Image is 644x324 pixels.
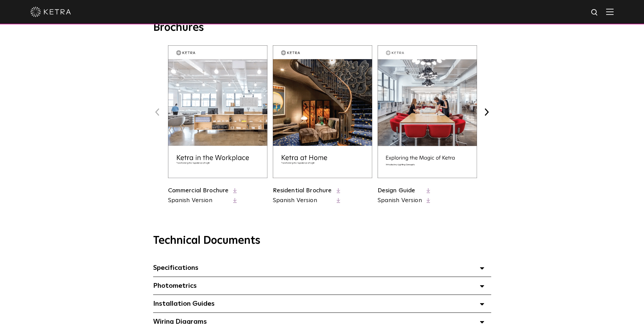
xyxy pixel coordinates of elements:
[606,8,614,15] img: Hamburger%20Nav.svg
[591,8,599,17] img: search icon
[273,188,332,194] a: Residential Brochure
[168,188,229,194] a: Commercial Brochure
[153,108,162,116] button: Previous
[273,45,372,178] img: residential_brochure_thumbnail
[378,188,415,194] a: Design Guide
[153,264,198,271] span: Specifications
[378,45,477,178] img: design_brochure_thumbnail
[153,300,215,307] span: Installation Guides
[273,196,332,205] a: Spanish Version
[30,7,71,17] img: ketra-logo-2019-white
[153,21,491,35] h3: Brochures
[168,196,229,205] a: Spanish Version
[378,196,422,205] a: Spanish Version
[153,282,197,289] span: Photometrics
[482,108,491,116] button: Next
[168,45,267,178] img: commercial_brochure_thumbnail
[153,234,491,247] h3: Technical Documents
